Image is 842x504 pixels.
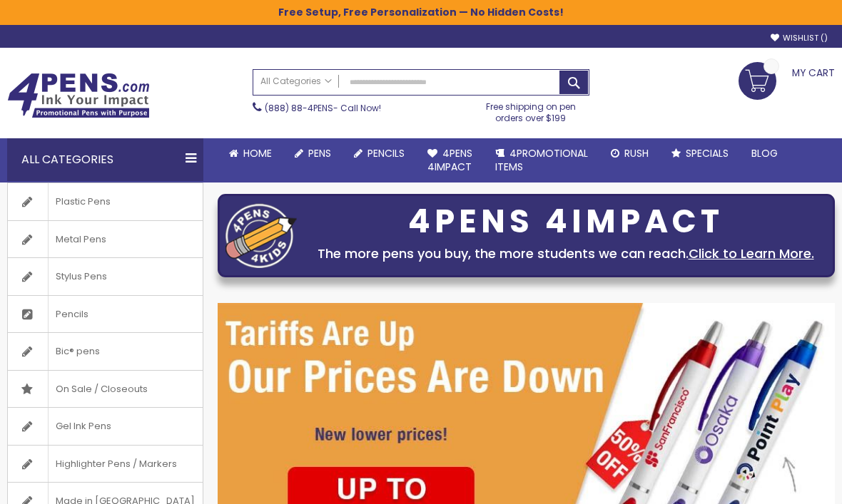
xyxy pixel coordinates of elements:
span: Pens [308,146,331,160]
span: Gel Ink Pens [48,408,118,445]
span: - Call Now! [265,102,381,114]
span: Home [243,146,272,160]
a: 4PROMOTIONALITEMS [484,138,599,182]
span: Pencils [48,296,96,333]
a: 4Pens4impact [416,138,484,182]
div: All Categories [7,138,203,181]
span: Stylus Pens [48,258,114,295]
span: Specials [686,146,729,160]
span: 4PROMOTIONAL ITEMS [495,146,588,174]
span: Pencils [367,146,405,160]
span: Metal Pens [48,221,113,258]
span: Highlighter Pens / Markers [48,446,184,483]
a: On Sale / Closeouts [8,371,203,408]
a: Wishlist [771,33,828,43]
a: (888) 88-4PENS [265,102,333,114]
div: The more pens you buy, the more students we can reach. [304,244,827,264]
a: Plastic Pens [8,183,203,220]
a: Click to Learn More. [689,245,814,262]
img: 4Pens Custom Pens and Promotional Products [7,73,150,118]
a: Pencils [8,296,203,333]
span: On Sale / Closeouts [48,371,155,408]
span: Rush [624,146,649,160]
a: Bic® pens [8,333,203,370]
a: Stylus Pens [8,258,203,295]
a: Rush [599,138,660,169]
span: All Categories [260,76,332,87]
span: Plastic Pens [48,183,118,220]
div: Free shipping on pen orders over $199 [472,96,589,124]
a: Blog [740,138,789,169]
span: Blog [751,146,778,160]
a: Highlighter Pens / Markers [8,446,203,483]
a: Pens [283,138,343,169]
a: Home [218,138,283,169]
span: 4Pens 4impact [427,146,472,174]
img: four_pen_logo.png [225,203,297,268]
a: All Categories [253,70,339,93]
a: Gel Ink Pens [8,408,203,445]
span: Bic® pens [48,333,107,370]
a: Specials [660,138,740,169]
a: Metal Pens [8,221,203,258]
a: Pencils [343,138,416,169]
div: 4PENS 4IMPACT [304,207,827,237]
